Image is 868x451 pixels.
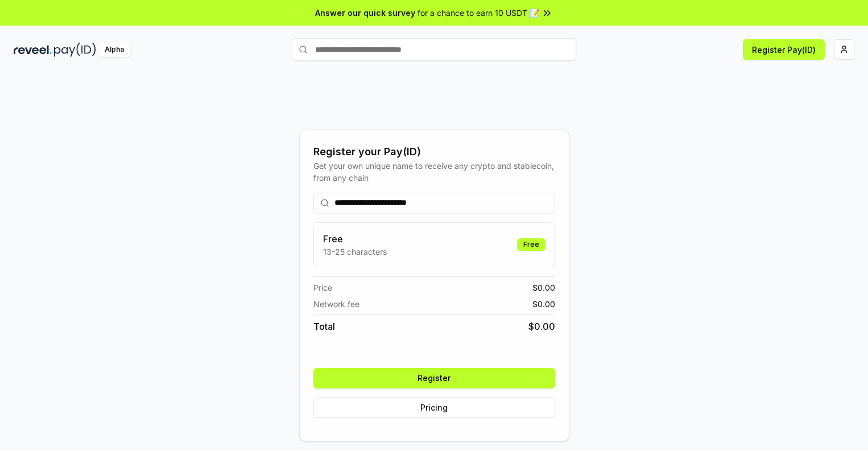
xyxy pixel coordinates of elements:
[532,298,555,310] span: $ 0.00
[98,43,130,57] div: Alpha
[517,238,545,251] div: Free
[313,398,555,418] button: Pricing
[323,232,387,246] h3: Free
[315,7,415,19] span: Answer our quick survey
[313,282,332,293] span: Price
[323,246,387,258] p: 13-25 characters
[418,7,539,19] span: for a chance to earn 10 USDT 📝
[743,39,825,60] button: Register Pay(ID)
[54,43,96,57] img: pay_id
[313,368,555,388] button: Register
[313,320,335,333] span: Total
[313,298,359,310] span: Network fee
[14,43,52,57] img: reveel_dark
[313,144,555,160] div: Register your Pay(ID)
[313,160,555,184] div: Get your own unique name to receive any crypto and stablecoin, from any chain
[528,320,555,333] span: $ 0.00
[532,282,555,293] span: $ 0.00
